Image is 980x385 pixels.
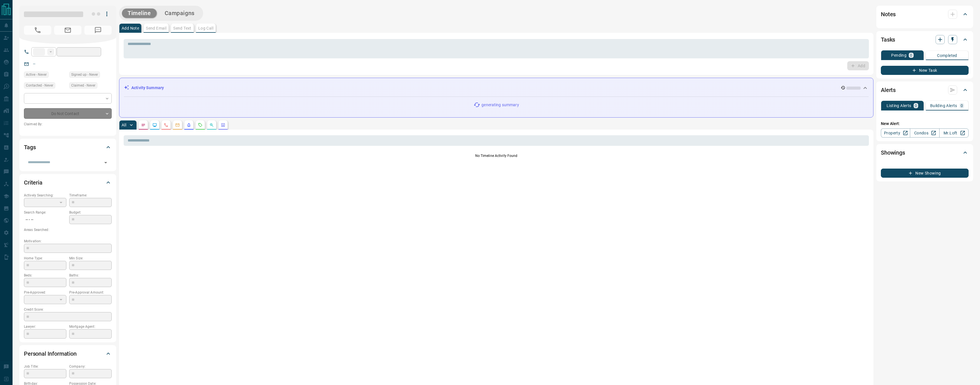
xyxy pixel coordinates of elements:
[937,54,957,58] p: Completed
[69,364,112,369] p: Company:
[69,256,112,261] p: Min Size:
[24,364,66,369] p: Job Title:
[122,26,139,30] p: Add Note
[24,273,66,278] p: Beds:
[891,53,906,57] p: Pending
[961,104,963,108] p: 0
[24,290,66,295] p: Pre-Approved:
[198,123,203,127] svg: Requests
[24,349,77,358] h2: Personal Information
[881,121,969,127] p: New Alert:
[887,104,911,108] p: Listing Alerts
[915,104,917,108] p: 0
[159,9,200,18] button: Campaigns
[24,227,112,232] p: Areas Searched:
[152,123,157,127] svg: Lead Browsing Activity
[54,26,81,35] span: No Email
[24,143,36,152] h2: Tags
[881,128,910,138] a: Property
[187,123,191,127] svg: Listing Alerts
[69,273,112,278] p: Baths:
[175,123,180,127] svg: Emails
[881,146,969,159] div: Showings
[881,33,969,46] div: Tasks
[24,193,66,198] p: Actively Searching:
[881,85,896,95] h2: Alerts
[24,210,66,215] p: Search Range:
[24,347,112,361] div: Personal Information
[24,324,66,329] p: Lawyer:
[131,85,164,91] p: Activity Summary
[939,128,969,138] a: Mr.Loft
[881,7,969,21] div: Notes
[84,26,112,35] span: No Number
[24,178,42,187] h2: Criteria
[69,210,112,215] p: Budget:
[122,9,157,18] button: Timeline
[33,62,35,66] a: --
[122,123,126,127] p: All
[24,239,112,244] p: Motivation:
[881,148,905,157] h2: Showings
[124,153,869,158] p: No Timeline Activity Found
[141,123,146,127] svg: Notes
[102,159,110,167] button: Open
[164,123,168,127] svg: Calls
[24,307,112,312] p: Credit Score:
[26,72,47,77] span: Active - Never
[881,35,895,44] h2: Tasks
[24,26,51,35] span: No Number
[71,83,95,88] span: Claimed - Never
[910,128,939,138] a: Condos
[881,66,969,75] button: New Task
[24,176,112,189] div: Criteria
[69,193,112,198] p: Timeframe:
[881,169,969,178] button: New Showing
[124,83,869,93] div: Activity Summary
[71,72,98,77] span: Signed up - Never
[24,122,112,127] p: Claimed By:
[221,123,225,127] svg: Agent Actions
[910,53,912,57] p: 0
[26,83,53,88] span: Contacted - Never
[481,102,519,108] p: generating summary
[24,215,66,224] p: -- - --
[209,123,214,127] svg: Opportunities
[69,324,112,329] p: Mortgage Agent:
[24,140,112,154] div: Tags
[881,10,896,19] h2: Notes
[930,104,957,108] p: Building Alerts
[24,108,112,119] div: Do Not Contact
[881,83,969,97] div: Alerts
[24,256,66,261] p: Home Type:
[69,290,112,295] p: Pre-Approval Amount:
